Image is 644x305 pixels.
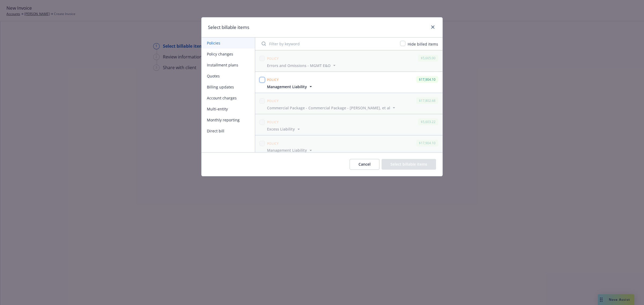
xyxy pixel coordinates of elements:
span: Policy [267,99,279,103]
button: Monthly reporting [202,114,255,125]
span: Excess Liability [267,126,295,132]
span: Policy [267,120,279,124]
span: Policy [267,77,279,82]
span: Policy$5,603.22Excess Liability [255,114,442,135]
button: Account charges [202,92,255,103]
span: Commercial Package - Commercial Package - [PERSON_NAME], et al [267,105,390,111]
button: Excess Liability [267,126,301,132]
button: Errors and Omissions - MGMT E&O [267,63,337,68]
span: Policy$5,665.00Errors and Omissions - MGMT E&O [255,50,442,71]
input: Filter by keyword [258,38,397,49]
button: Management Liability [267,84,313,90]
span: Management Liability [267,84,307,90]
div: $17,904.10 [416,140,438,146]
div: $17,904.10 [416,76,438,83]
button: Policy changes [202,49,255,59]
div: $5,603.22 [418,118,438,125]
span: Policy [267,141,279,146]
button: Quotes [202,70,255,81]
button: Direct bill [202,125,255,136]
span: Errors and Omissions - MGMT E&O [267,63,331,68]
span: Hide billed items [408,42,438,47]
span: Policy$17,802.68Commercial Package - Commercial Package - [PERSON_NAME], et al [255,93,442,114]
h1: Select billable items [208,24,249,31]
span: Management Liability [267,147,307,153]
a: close [430,24,436,30]
button: Multi-entity [202,103,255,114]
div: $5,665.00 [418,55,438,61]
button: Billing updates [202,81,255,92]
div: $17,802.68 [416,97,438,104]
span: Policy [267,56,279,61]
button: Installment plans [202,59,255,70]
button: Management Liability [267,147,313,153]
button: Policies [202,38,255,49]
button: Commercial Package - Commercial Package - [PERSON_NAME], et al [267,105,397,111]
span: Policy$17,904.10Management Liability [255,135,442,156]
button: Cancel [350,159,379,170]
